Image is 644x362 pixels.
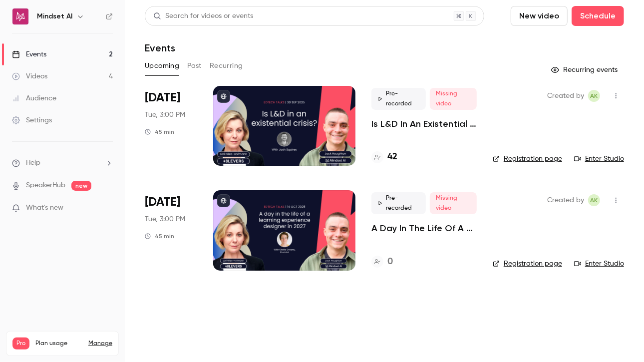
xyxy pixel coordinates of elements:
[26,158,40,168] span: Help
[493,259,562,269] a: Registration page
[210,58,243,74] button: Recurring
[12,49,46,59] div: Events
[387,255,393,269] h4: 0
[547,90,584,102] span: Created by
[371,88,426,110] span: Pre-recorded
[145,42,175,54] h1: Events
[493,154,562,164] a: Registration page
[71,181,91,191] span: new
[588,90,600,102] span: Anna Kocsis
[547,62,624,78] button: Recurring events
[387,150,397,164] h4: 42
[145,58,179,74] button: Upcoming
[12,115,52,125] div: Settings
[547,194,584,206] span: Created by
[572,6,624,26] button: Schedule
[574,154,624,164] a: Enter Studio
[588,194,600,206] span: Anna Kocsis
[511,6,568,26] button: New video
[101,204,113,213] iframe: Noticeable Trigger
[145,214,185,224] span: Tue, 3:00 PM
[371,255,393,269] a: 0
[153,11,253,21] div: Search for videos or events
[371,150,397,164] a: 42
[88,340,112,348] a: Manage
[145,232,174,240] div: 45 min
[12,71,47,81] div: Videos
[371,118,477,130] a: Is L&D In An Existential Crisis? | EdTech Talks EP1
[430,192,477,214] span: Missing video
[145,110,185,120] span: Tue, 3:00 PM
[591,90,598,102] span: AK
[12,93,56,103] div: Audience
[12,158,113,168] li: help-dropdown-opener
[26,180,65,191] a: SpeakerHub
[430,88,477,110] span: Missing video
[145,86,197,166] div: Sep 30 Tue, 3:00 PM (Europe/London)
[187,58,202,74] button: Past
[145,90,180,106] span: [DATE]
[35,340,82,348] span: Plan usage
[12,338,29,350] span: Pro
[145,194,180,210] span: [DATE]
[37,11,72,21] h6: Mindset AI
[145,190,197,270] div: Oct 14 Tue, 3:00 PM (Europe/London)
[591,194,598,206] span: AK
[574,259,624,269] a: Enter Studio
[371,192,426,214] span: Pre-recorded
[145,128,174,136] div: 45 min
[26,203,63,213] span: What's new
[12,8,28,24] img: Mindset AI
[371,222,477,234] a: A Day In The Life Of A Learning Experience Designer In [DATE] | EdTech Talks EP2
